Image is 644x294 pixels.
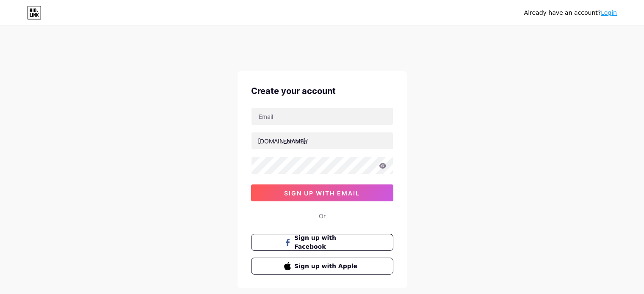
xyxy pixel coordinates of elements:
[258,137,308,146] div: [DOMAIN_NAME]/
[601,9,617,16] a: Login
[252,108,393,125] input: Email
[251,184,393,201] button: sign up with email
[294,262,360,271] span: Sign up with Apple
[251,258,393,275] button: Sign up with Apple
[284,190,360,197] span: sign up with email
[251,234,393,251] button: Sign up with Facebook
[252,132,393,149] input: username
[524,8,617,17] div: Already have an account?
[251,85,393,97] div: Create your account
[294,234,360,251] span: Sign up with Facebook
[319,212,326,220] div: Or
